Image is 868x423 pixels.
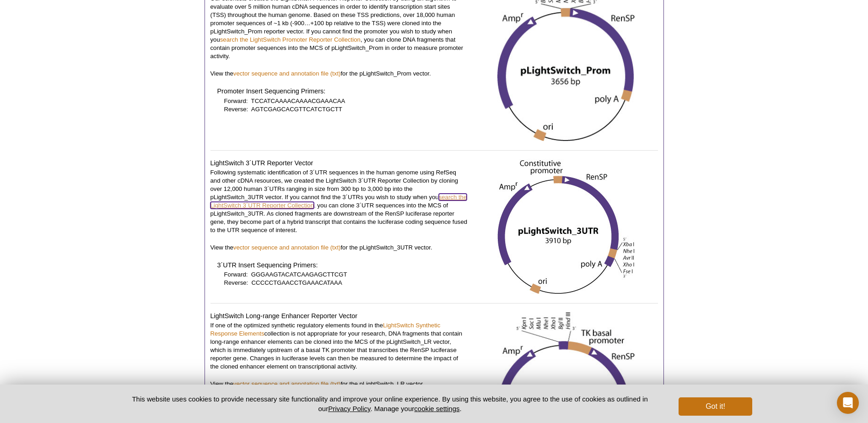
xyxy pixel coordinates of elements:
[210,312,468,320] h4: LightSwitch Long-range Enhancer Reporter Vector
[217,87,468,95] h4: Promoter Insert Sequencing Primers:
[217,261,468,269] h4: 3´UTR Insert Sequencing Primers:
[224,97,468,114] p: Forward: TCCATCAAAACAAAACGAAACAA Reverse: AGTCGAGCACGTTCATCTGCTT
[210,168,468,234] p: Following systematic identification of 3´UTR sequences in the human genome using RefSeq and other...
[210,321,468,371] p: If one of the optimized synthetic regulatory elements found in the collection is not appropriate ...
[220,36,361,43] a: search the LightSwitch Promoter Reporter Collection
[679,397,752,416] button: Got it!
[233,380,341,387] a: vector sequence and annotation file (txt)
[233,244,341,251] a: vector sequence and annotation file (txt)
[837,392,859,414] div: Open Intercom Messenger
[497,159,635,294] img: pLightSwitch_3UTR vector diagram
[210,70,468,78] p: View the for the pLightSwitch_Prom vector.
[233,70,341,77] a: vector sequence and annotation file (txt)
[210,159,468,167] h4: LightSwitch 3´UTR Reporter Vector
[328,405,370,412] a: Privacy Policy
[116,394,664,413] p: This website uses cookies to provide necessary site functionality and improve your online experie...
[414,405,459,412] button: cookie settings
[210,380,468,388] p: View the for the pLightSwitch_LR vector.
[224,271,468,287] p: Forward: GGGAAGTACATCAAGAGCTTCGT Reverse: CCCCCTGAACCTGAAACATAAA
[210,244,468,252] p: View the for the pLightSwitch_3UTR vector.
